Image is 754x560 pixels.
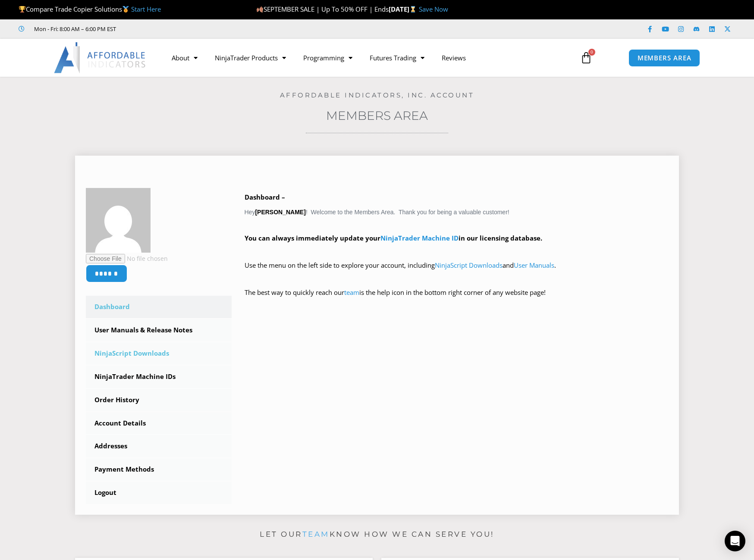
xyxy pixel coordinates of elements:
[86,188,151,253] img: 2ad160fa34c5600d70e56c5391bf7f590781853a103ffd32547acc792d6e66f7
[725,531,745,551] div: Open Intercom Messenger
[257,6,263,13] img: 🍂
[163,48,570,68] nav: Menu
[410,6,416,13] img: ⌛
[344,288,359,297] a: team
[255,209,305,216] strong: [PERSON_NAME]
[435,261,503,269] a: NinjaScript Downloads
[280,91,474,99] a: Affordable Indicators, Inc. Account
[419,5,448,13] a: Save Now
[32,24,116,34] span: Mon - Fri: 8:00 AM – 6:00 PM EST
[163,48,206,68] a: About
[514,261,554,269] a: User Manuals
[433,48,474,68] a: Reviews
[628,49,701,67] a: MEMBERS AREA
[245,193,285,201] b: Dashboard –
[206,48,295,68] a: NinjaTrader Products
[86,389,232,411] a: Order History
[86,412,232,435] a: Account Details
[245,191,669,311] div: Hey ! Welcome to the Members Area. Thank you for being a valuable customer!
[567,45,605,70] a: 0
[245,287,669,311] p: The best way to quickly reach our is the help icon in the bottom right corner of any website page!
[86,319,232,341] a: User Manuals & Release Notes
[245,260,669,284] p: Use the menu on the left side to explore your account, including and .
[131,5,161,13] a: Start Here
[86,435,232,457] a: Addresses
[86,296,232,318] a: Dashboard
[326,108,428,123] a: Members Area
[638,55,691,61] span: MEMBERS AREA
[19,6,25,13] img: 🏆
[19,5,161,13] span: Compare Trade Copier Solutions
[256,5,389,13] span: SEPTEMBER SALE | Up To 50% OFF | Ends
[86,482,232,504] a: Logout
[123,6,129,13] img: 🥇
[86,458,232,481] a: Payment Methods
[245,234,542,242] strong: You can always immediately update your in our licensing database.
[86,296,232,504] nav: Account pages
[86,366,232,388] a: NinjaTrader Machine IDs
[302,530,330,538] a: team
[128,25,258,33] iframe: Customer reviews powered by Trustpilot
[54,42,147,73] img: LogoAI | Affordable Indicators – NinjaTrader
[295,48,361,68] a: Programming
[380,234,459,242] a: NinjaTrader Machine ID
[389,5,418,13] strong: [DATE]
[86,342,232,365] a: NinjaScript Downloads
[75,528,679,541] p: Let our know how we can serve you!
[588,49,595,56] span: 0
[361,48,433,68] a: Futures Trading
